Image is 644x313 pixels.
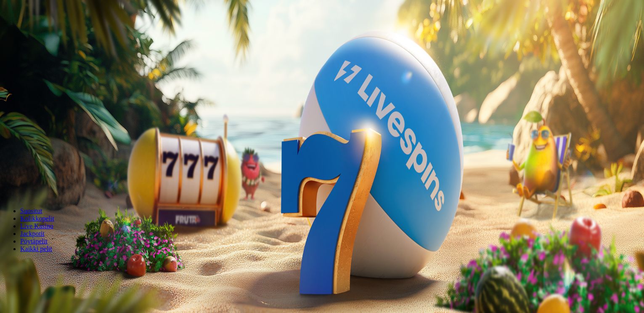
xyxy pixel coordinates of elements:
[20,222,53,230] a: Live Kasino
[20,215,54,222] a: Kolikkopelit
[20,245,52,252] a: Kaikki pelit
[20,207,42,214] a: Suositut
[3,193,641,268] header: Lobby
[3,193,641,253] nav: Lobby
[20,238,48,245] a: Pöytäpelit
[20,230,45,237] a: Jackpotit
